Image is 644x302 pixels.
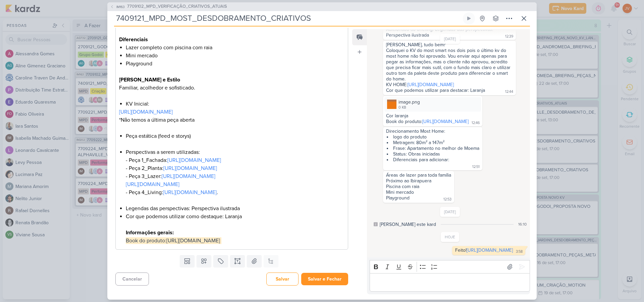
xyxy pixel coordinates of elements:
button: Salvar e Fechar [301,273,348,285]
div: 0 KB [398,105,420,110]
a: [URL][DOMAIN_NAME] [163,165,217,172]
li: KV Inicial: [126,100,344,108]
img: zi3mjXSNknVn45EILmULyeLf84lbk2bkGuKVWJzz.png [387,100,396,109]
div: Áreas de lazer para toda família [386,172,451,178]
button: Salvar [266,273,299,286]
div: Cor que podemos utilizar para destacar: Laranja [386,87,485,93]
a: [URL][DOMAIN_NAME] [167,157,221,164]
div: Piscina com raia [386,184,451,189]
span: Lazer completo com piscina com raia [126,44,212,51]
span: Mini mercado [126,52,158,59]
div: Direcionamento Most Home: [386,128,479,134]
div: [PERSON_NAME] este kard [380,221,436,228]
li: Cor que podemos utilizar como destaque: Laranja [126,213,344,245]
strong: [PERSON_NAME] e Estilo [119,76,180,83]
div: image.png [398,99,420,106]
div: Editor toolbar [370,260,530,273]
div: Mini mercado [386,189,451,195]
li: Perspectivas a serem utilizadas: - Peça 1_Fachada: - Peça 2_Planta: - Peça 3_Lazer: - Peça 4_Livi... [126,148,344,204]
div: KV HOME: [386,82,513,87]
a: [URL][DOMAIN_NAME] [467,247,513,253]
div: Adicionado ao briefing: Legendas das perspectivas: Perspectiva ilustrada [386,26,494,38]
div: Próximo ao Ibirapuera [386,178,451,184]
div: image.png [384,97,481,112]
li: Legendas das perspectivas: Perspectiva ilustrada [126,204,344,213]
a: [URL][DOMAIN_NAME] [119,109,173,115]
p: *Não temos a última peça aberta [119,108,344,124]
div: 3:58 [516,249,523,254]
li: Frase: Apartamento no melhor de Moema [387,145,479,151]
div: Ligar relógio [466,16,472,21]
div: Feito! [455,247,513,253]
div: Cor laranja [386,113,479,119]
button: Cancelar [115,273,149,286]
div: [PERSON_NAME], tudo bem? [386,42,513,48]
a: [URL][DOMAIN_NAME] [408,82,454,87]
a: [URL][DOMAIN_NAME] [166,237,220,244]
span: Playground [126,60,152,67]
li: Peça estática (feed e storys) [126,132,344,148]
li: Metragem: 80m² a 147m² [387,140,479,145]
a: [URL][DOMAIN_NAME] [163,189,217,196]
div: Playground [386,195,410,201]
a: [URL][DOMAIN_NAME] [126,181,179,188]
span: Book do produto: [126,237,166,244]
div: Book do produto: [386,119,469,124]
div: 12:46 [472,120,480,126]
li: logo do produto [387,134,479,140]
div: 16:10 [518,221,527,227]
input: Kard Sem Título [114,12,462,24]
a: [URL][DOMAIN_NAME] [162,173,215,180]
a: [URL][DOMAIN_NAME] [422,119,469,124]
strong: Diferenciais [119,36,148,43]
span: Familiar, acolhedor e sofisticado. [119,84,195,91]
div: 12:53 [443,197,451,202]
div: Editor editing area: main [370,273,530,292]
li: Status: Obras iniciadas [387,151,479,157]
div: 12:51 [472,164,480,170]
div: 12:44 [505,89,513,95]
li: Diferenciais para adicionar: [387,157,479,163]
div: 12:39 [505,34,513,39]
strong: Informações gerais: [126,229,174,236]
div: Coloquei o KV do most smart nos dois pois o último kv do most home não foi aprovado. Vou enviar a... [386,48,513,82]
